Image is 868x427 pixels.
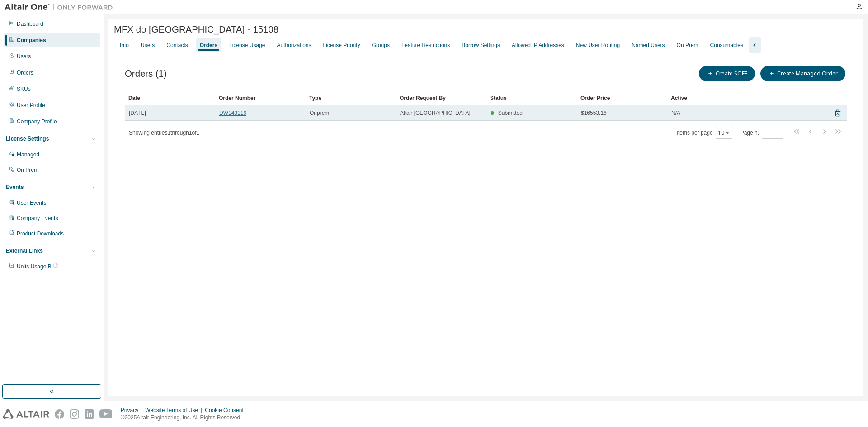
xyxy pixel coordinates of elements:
span: Items per page [677,127,732,139]
div: Status [490,91,573,105]
div: Active [671,91,793,105]
div: Groups [372,42,390,49]
img: instagram.svg [70,409,79,419]
span: Page n. [741,127,783,139]
div: Orders [200,42,217,49]
span: $16553.16 [581,109,607,117]
div: Events [6,183,24,191]
span: Orders (1) [125,69,167,79]
button: Create SOFF [699,66,755,81]
div: Order Request By [400,91,483,105]
span: Showing entries 1 through 1 of 1 [129,130,199,136]
div: Contacts [166,42,188,49]
button: Create Managed Order [760,66,845,81]
div: On Prem [17,166,38,174]
div: On Prem [677,42,698,49]
a: DW143116 [219,110,246,116]
img: facebook.svg [55,409,64,419]
div: Users [17,53,31,60]
button: 10 [718,129,730,136]
div: User Events [17,199,46,206]
div: License Usage [229,42,265,49]
div: Allowed IP Addresses [512,42,564,49]
span: [DATE] [129,109,146,117]
div: Users [141,42,155,49]
div: Info [120,42,129,49]
div: SKUs [17,85,31,93]
div: Authorizations [277,42,311,49]
div: License Settings [6,135,49,142]
span: MFX do [GEOGRAPHIC_DATA] - 15108 [114,24,278,35]
div: External Links [6,247,43,254]
div: New User Routing [576,42,620,49]
div: Managed [17,151,39,158]
span: Onprem [310,109,329,117]
div: Named Users [632,42,665,49]
div: Cookie Consent [205,407,249,414]
img: Altair One [5,3,118,12]
div: Company Events [17,215,58,222]
img: youtube.svg [99,409,113,419]
div: Date [128,91,212,105]
span: Units Usage BI [17,263,58,270]
div: Type [309,91,392,105]
img: linkedin.svg [85,409,94,419]
div: Orders [17,69,33,76]
div: Website Terms of Use [145,407,205,414]
div: Borrow Settings [462,42,500,49]
div: Companies [17,37,46,44]
div: Privacy [121,407,145,414]
div: Dashboard [17,20,43,28]
span: Altair [GEOGRAPHIC_DATA] [400,109,471,117]
div: Order Number [219,91,302,105]
div: User Profile [17,102,45,109]
img: altair_logo.svg [3,409,49,419]
span: N/A [671,109,680,117]
div: Order Price [580,91,664,105]
div: Consumables [710,42,743,49]
div: Company Profile [17,118,57,125]
span: Submitted [498,110,523,116]
div: Product Downloads [17,230,64,237]
div: Feature Restrictions [401,42,450,49]
div: License Priority [323,42,360,49]
p: © 2025 Altair Engineering, Inc. All Rights Reserved. [121,414,249,422]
